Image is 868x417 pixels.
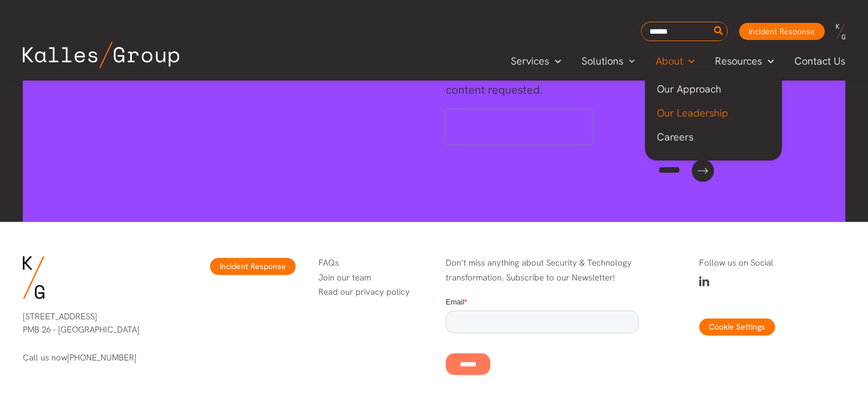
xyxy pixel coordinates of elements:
[699,256,845,271] p: Follow us on Social
[67,352,136,363] a: [PHONE_NUMBER]
[623,53,635,70] span: Menu Toggle
[318,257,339,268] a: FAQs
[210,258,296,275] a: Incident Response
[712,22,726,41] button: Search
[446,256,639,285] p: Don’t miss anything about Security & Technology transformation. Subscribe to our Newsletter!
[794,53,845,70] span: Contact Us
[699,318,775,335] button: Cookie Settings
[645,77,782,101] a: Our Approach
[23,256,45,299] img: KG-Logo-Signature
[500,53,571,70] a: ServicesMenu Toggle
[645,125,782,149] a: Careers
[500,51,857,70] nav: Primary Site Navigation
[715,53,762,70] span: Resources
[446,110,592,144] iframe: reCAPTCHA
[656,130,693,143] span: Careers
[318,272,371,283] a: Join our team
[784,53,857,70] a: Contact Us
[23,310,169,336] p: [STREET_ADDRESS] PMB 26 - [GEOGRAPHIC_DATA]
[683,53,695,70] span: Menu Toggle
[318,286,410,298] a: Read our privacy policy
[739,23,825,40] a: Incident Response
[582,53,623,70] span: Solutions
[511,53,549,70] span: Services
[549,53,561,70] span: Menu Toggle
[23,42,179,68] img: Kalles Group
[645,101,782,125] a: Our Leadership
[571,53,645,70] a: SolutionsMenu Toggle
[655,53,683,70] span: About
[446,296,639,384] iframe: Form 0
[705,53,784,70] a: ResourcesMenu Toggle
[656,82,721,95] span: Our Approach
[645,53,705,70] a: AboutMenu Toggle
[23,351,169,364] p: Call us now
[762,53,774,70] span: Menu Toggle
[656,106,728,119] span: Our Leadership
